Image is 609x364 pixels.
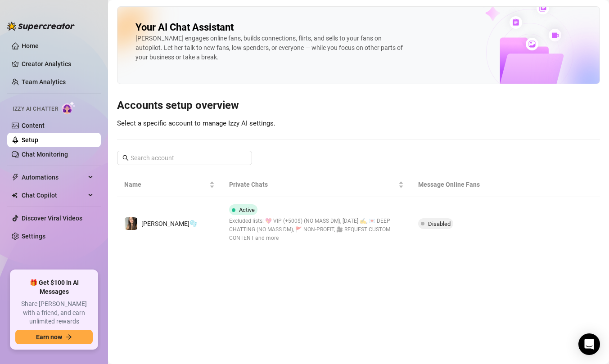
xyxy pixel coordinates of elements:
[22,233,45,240] a: Settings
[229,217,404,243] span: Excluded lists: 💖 VIP (+500$) (NO MASS DM), [DATE] ✍️, 💌 DEEP CHATTING (NO MASS DM), 🚩 NON-PROFIT...
[411,172,537,197] th: Message Online Fans
[141,220,197,227] span: [PERSON_NAME]🫧
[22,151,68,158] a: Chat Monitoring
[22,136,38,144] a: Setup
[22,78,66,85] a: Team Analytics
[12,192,18,198] img: Chat Copilot
[22,57,94,71] a: Creator Analytics
[122,155,129,161] span: search
[239,207,255,213] span: Active
[7,22,75,31] img: logo-BBDzfeDw.svg
[22,170,86,184] span: Automations
[13,105,58,113] span: Izzy AI Chatter
[222,172,411,197] th: Private Chats
[125,217,137,230] img: Bella🫧
[578,333,600,355] div: Open Intercom Messenger
[117,119,275,127] span: Select a specific account to manage Izzy AI settings.
[15,330,93,344] button: Earn nowarrow-right
[135,21,234,34] h2: Your AI Chat Assistant
[117,99,600,113] h3: Accounts setup overview
[131,153,239,163] input: Search account
[12,174,19,181] span: thunderbolt
[22,188,86,202] span: Chat Copilot
[229,180,397,189] span: Private Chats
[117,172,222,197] th: Name
[428,220,451,227] span: Disabled
[15,279,93,296] span: 🎁 Get $100 in AI Messages
[124,180,208,189] span: Name
[15,300,93,326] span: Share [PERSON_NAME] with a friend, and earn unlimited rewards
[22,122,45,129] a: Content
[22,42,39,49] a: Home
[36,333,62,341] span: Earn now
[135,34,406,62] div: [PERSON_NAME] engages online fans, builds connections, flirts, and sells to your fans on autopilo...
[62,101,76,114] img: AI Chatter
[66,334,72,340] span: arrow-right
[22,215,82,222] a: Discover Viral Videos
